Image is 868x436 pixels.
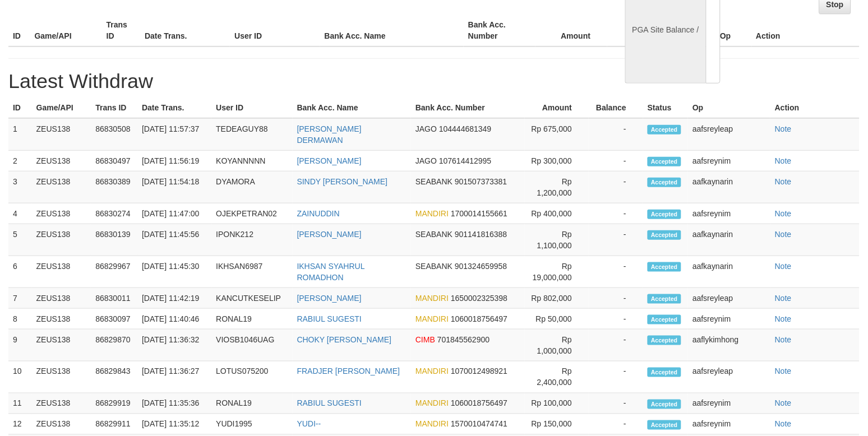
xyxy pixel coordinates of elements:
th: Bank Acc. Number [411,98,525,118]
a: YUDI-- [297,420,321,429]
td: ZEUS138 [32,151,91,171]
td: [DATE] 11:45:30 [137,256,211,288]
th: Op [688,98,770,118]
a: FRADJER [PERSON_NAME] [297,367,400,376]
td: - [589,393,643,414]
span: MANDIRI [415,294,449,303]
td: [DATE] 11:35:12 [137,414,211,435]
span: 104444681349 [439,124,491,133]
span: 1650002325398 [451,294,507,303]
span: Accepted [648,294,681,304]
span: Accepted [648,336,681,345]
td: [DATE] 11:54:18 [137,171,211,203]
td: ZEUS138 [32,309,91,330]
td: ZEUS138 [32,393,91,414]
th: ID [8,15,30,47]
td: Rp 1,100,000 [525,224,589,256]
td: 6 [8,256,32,288]
th: Amount [535,15,607,47]
th: Trans ID [91,98,137,118]
a: Note [775,420,792,429]
th: Status [643,98,688,118]
th: Date Trans. [137,98,211,118]
td: DYAMORA [211,171,292,203]
td: - [589,151,643,171]
td: IKHSAN6987 [211,256,292,288]
span: Accepted [648,125,681,134]
a: ZAINUDDIN [297,209,340,218]
td: aafkaynarin [688,224,770,256]
td: ZEUS138 [32,171,91,203]
td: VIOSB1046UAG [211,330,292,361]
a: SINDY [PERSON_NAME] [297,177,388,186]
td: Rp 1,200,000 [525,171,589,203]
a: Note [775,294,792,303]
span: MANDIRI [415,209,449,218]
td: Rp 802,000 [525,288,589,309]
td: 86830274 [91,203,137,224]
td: [DATE] 11:40:46 [137,309,211,330]
th: Date Trans. [140,15,230,47]
td: Rp 400,000 [525,203,589,224]
td: 86829911 [91,414,137,435]
a: Note [775,230,792,239]
td: Rp 100,000 [525,393,589,414]
td: LOTUS075200 [211,361,292,393]
td: Rp 19,000,000 [525,256,589,288]
td: ZEUS138 [32,414,91,435]
span: 1060018756497 [451,314,507,323]
span: JAGO [415,124,437,133]
th: Amount [525,98,589,118]
th: Op [715,15,751,47]
span: Accepted [648,400,681,409]
td: 10 [8,361,32,393]
a: [PERSON_NAME] DERMAWAN [297,124,362,145]
td: [DATE] 11:47:00 [137,203,211,224]
span: Accepted [648,315,681,324]
th: Game/API [30,15,101,47]
span: JAGO [415,156,437,165]
span: Accepted [648,178,681,187]
td: Rp 1,000,000 [525,330,589,361]
a: Note [775,314,792,323]
a: RABIUL SUGESTI [297,314,362,323]
td: 7 [8,288,32,309]
td: [DATE] 11:56:19 [137,151,211,171]
td: RONAL19 [211,393,292,414]
td: - [589,309,643,330]
td: 8 [8,309,32,330]
td: RONAL19 [211,309,292,330]
td: [DATE] 11:45:56 [137,224,211,256]
td: Rp 675,000 [525,118,589,151]
td: 4 [8,203,32,224]
th: Trans ID [102,15,140,47]
td: 86830097 [91,309,137,330]
td: aafkaynarin [688,256,770,288]
td: KANCUTKESELIP [211,288,292,309]
td: ZEUS138 [32,330,91,361]
span: MANDIRI [415,420,449,429]
td: 86829843 [91,361,137,393]
td: IPONK212 [211,224,292,256]
span: 901324659958 [455,262,507,271]
td: aafsreyleap [688,361,770,393]
td: OJEKPETRAN02 [211,203,292,224]
a: Note [775,367,792,376]
a: Note [775,124,792,133]
td: aafkaynarin [688,171,770,203]
span: MANDIRI [415,367,449,376]
td: KOYANNNNN [211,151,292,171]
a: RABIUL SUGESTI [297,399,362,408]
td: TEDEAGUY88 [211,118,292,151]
td: 86830011 [91,288,137,309]
th: ID [8,98,32,118]
td: aafsreynim [688,414,770,435]
td: aafsreyleap [688,288,770,309]
th: Bank Acc. Number [464,15,535,47]
th: User ID [230,15,320,47]
span: 901141816388 [455,230,507,239]
td: ZEUS138 [32,224,91,256]
td: Rp 2,400,000 [525,361,589,393]
a: CHOKY [PERSON_NAME] [297,335,392,344]
td: [DATE] 11:35:36 [137,393,211,414]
